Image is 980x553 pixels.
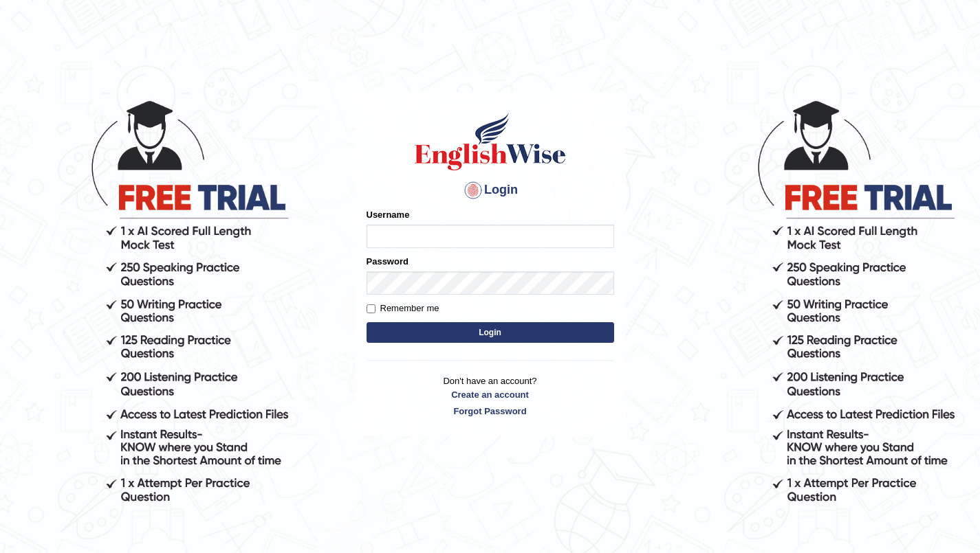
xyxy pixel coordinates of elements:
[367,179,614,201] h4: Login
[367,388,614,401] a: Create an account
[367,322,614,343] button: Login
[367,374,614,417] p: Don't have an account?
[367,304,375,313] input: Remember me
[412,111,569,172] img: Logo of English Wise sign in for intelligent practice with AI
[367,302,439,315] label: Remember me
[367,405,614,418] a: Forgot Password
[367,255,409,268] label: Password
[367,208,410,221] label: Username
